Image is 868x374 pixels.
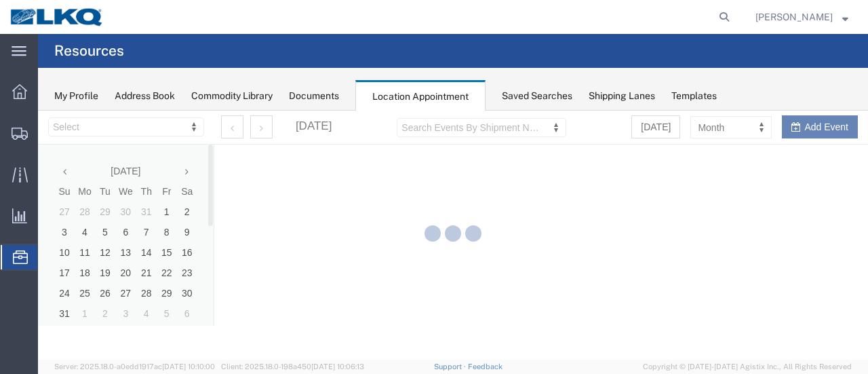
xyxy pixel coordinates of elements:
[589,89,655,103] div: Shipping Lanes
[54,362,215,371] span: Server: 2025.18.0-a0edd1917ac
[434,362,468,371] a: Support
[468,362,502,371] a: Feedback
[755,10,833,24] span: Sopha Sam
[289,89,339,103] div: Documents
[54,34,124,68] h4: Resources
[502,89,572,103] div: Saved Searches
[643,361,852,373] span: Copyright © [DATE]-[DATE] Agistix Inc., All Rights Reserved
[9,7,104,27] img: logo
[191,89,273,103] div: Commodity Library
[355,80,486,111] div: Location Appointment
[221,362,364,371] span: Client: 2025.18.0-198a450
[755,9,849,25] button: [PERSON_NAME]
[54,89,98,103] div: My Profile
[162,362,215,371] span: [DATE] 10:10:00
[311,362,364,371] span: [DATE] 10:06:13
[671,89,717,103] div: Templates
[115,89,175,103] div: Address Book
